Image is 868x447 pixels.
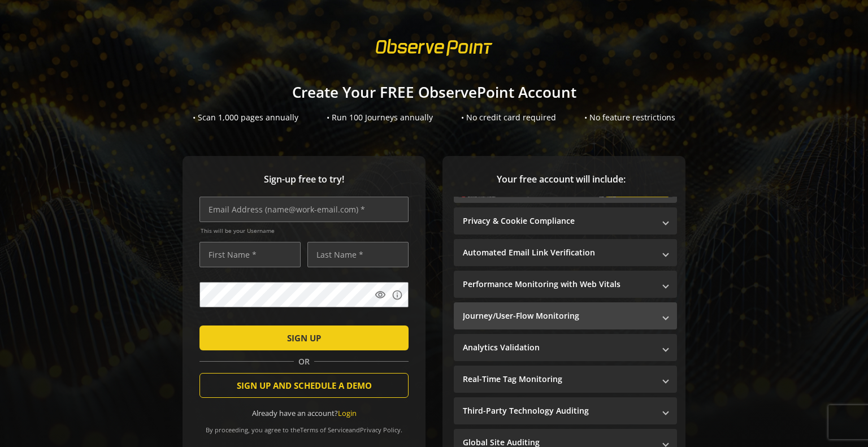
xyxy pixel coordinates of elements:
[199,326,409,350] button: SIGN UP
[461,112,556,123] div: • No credit card required
[375,289,386,301] mat-icon: visibility
[287,328,321,348] span: SIGN UP
[454,271,677,298] mat-expansion-panel-header: Performance Monitoring with Web Vitals
[360,426,401,434] a: Privacy Policy
[454,366,677,393] mat-expansion-panel-header: Real-Time Tag Monitoring
[463,247,654,258] mat-panel-title: Automated Email Link Verification
[463,279,654,290] mat-panel-title: Performance Monitoring with Web Vitals
[294,356,314,367] span: OR
[463,405,654,416] mat-panel-title: Third-Party Technology Auditing
[454,334,677,361] mat-expansion-panel-header: Analytics Validation
[237,375,372,396] span: SIGN UP AND SCHEDULE A DEMO
[193,112,298,123] div: • Scan 1,000 pages annually
[199,242,301,267] input: First Name *
[327,112,433,123] div: • Run 100 Journeys annually
[454,302,677,329] mat-expansion-panel-header: Journey/User-Flow Monitoring
[454,173,669,186] span: Your free account will include:
[199,197,409,222] input: Email Address (name@work-email.com) *
[199,418,409,434] div: By proceeding, you agree to the and .
[463,342,654,353] mat-panel-title: Analytics Validation
[584,112,675,123] div: • No feature restrictions
[338,408,357,418] a: Login
[463,374,654,385] mat-panel-title: Real-Time Tag Monitoring
[300,426,349,434] a: Terms of Service
[463,310,654,322] mat-panel-title: Journey/User-Flow Monitoring
[201,227,409,235] span: This will be your Username
[454,397,677,424] mat-expansion-panel-header: Third-Party Technology Auditing
[199,408,409,419] div: Already have an account?
[392,289,403,301] mat-icon: info
[463,215,654,227] mat-panel-title: Privacy & Cookie Compliance
[454,239,677,266] mat-expansion-panel-header: Automated Email Link Verification
[199,373,409,398] button: SIGN UP AND SCHEDULE A DEMO
[199,173,409,186] span: Sign-up free to try!
[307,242,409,267] input: Last Name *
[454,207,677,235] mat-expansion-panel-header: Privacy & Cookie Compliance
